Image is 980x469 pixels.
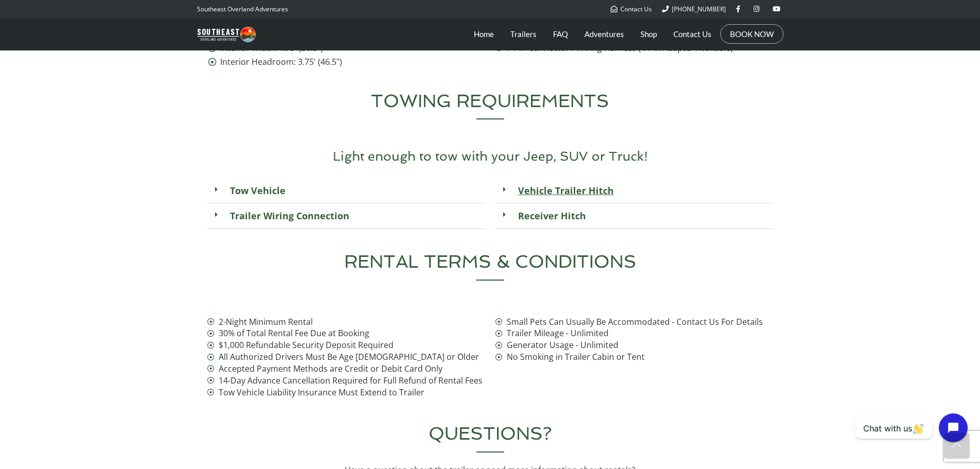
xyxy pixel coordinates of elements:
a: Receiver Hitch [510,202,594,230]
h2: TOWING REQUIREMENTS [313,91,668,111]
div: Vehicle Trailer Hitch [495,178,773,203]
span: All Authorized Drivers Must Be Age [DEMOGRAPHIC_DATA] or Older [216,351,479,363]
p: Southeast Overland Adventures [197,3,288,16]
a: Home [474,21,494,47]
div: Trailer Wiring Connection [207,203,485,229]
span: Generator Usage - Unlimited [504,339,618,351]
h2: RENTAL TERMS & CONDITIONS [313,252,668,272]
a: Contact Us [611,5,652,13]
span: Tow Vehicle Liability Insurance Must Extend to Trailer [216,387,424,398]
a: Trailer Wiring Connection [222,202,357,230]
a: Tow Vehicle [222,177,293,204]
a: Contact Us [673,21,711,47]
span: Trailer Mileage - Unlimited [504,327,609,339]
span: Interior Headroom: 3.75' (46.5") [218,56,342,68]
span: $1,000 Refundable Security Deposit Required [216,339,394,351]
a: Shop [640,21,657,47]
a: [PHONE_NUMBER] [662,5,726,13]
h4: Light enough to tow with your Jeep, SUV or Truck! [202,150,778,163]
span: No Smoking in Trailer Cabin or Tent [504,351,645,363]
img: Southeast Overland Adventures [197,27,256,42]
a: BOOK NOW [730,29,774,39]
a: Adventures [584,21,624,47]
span: [PHONE_NUMBER] [672,5,726,13]
span: Contact Us [620,5,652,13]
span: Small Pets Can Usually Be Accommodated - Contact Us For Details [504,316,763,328]
span: 2-Night Minimum Rental [216,316,313,328]
div: Tow Vehicle [207,178,485,203]
span: Accepted Payment Methods are Credit or Debit Card Only [216,363,442,375]
a: Trailers [510,21,537,47]
a: Vehicle Trailer Hitch [510,177,621,204]
a: FAQ [553,21,568,47]
span: 30% of Total Rental Fee Due at Booking [216,327,369,339]
h2: QUESTIONS? [205,424,776,444]
div: Receiver Hitch [495,203,773,229]
span: 14-Day Advance Cancellation Required for Full Refund of Rental Fees [216,375,483,387]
